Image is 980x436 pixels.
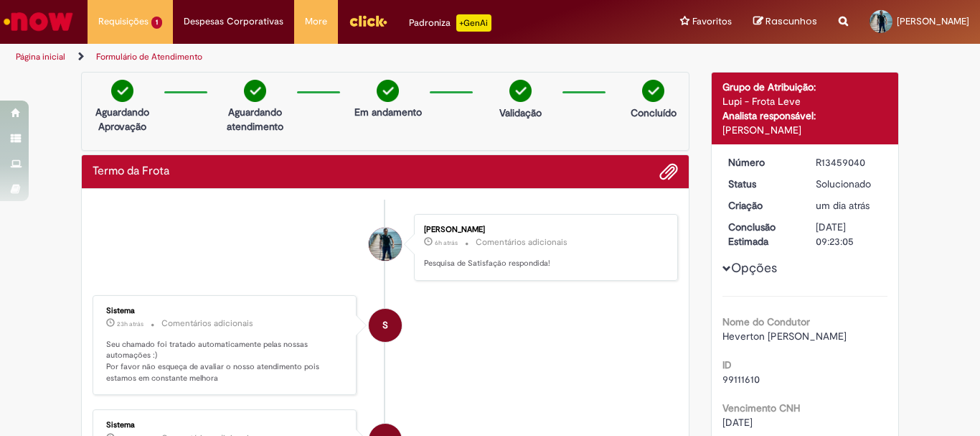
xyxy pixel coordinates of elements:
dt: Conclusão Estimada [717,220,806,249]
ul: Trilhas de página [11,44,643,70]
div: [PERSON_NAME] [424,226,663,234]
p: Validação [499,106,542,120]
div: [DATE] 09:23:05 [816,220,882,249]
div: Aguinaldo Matheus Damasceno [369,228,402,261]
time: 29/08/2025 10:38:16 [435,238,458,247]
img: check-circle-green.png [377,80,399,102]
div: Grupo de Atribuição: [722,80,888,94]
span: More [305,14,327,29]
img: check-circle-green.png [244,80,266,102]
img: check-circle-green.png [642,80,664,102]
span: Favoritos [692,14,732,29]
img: check-circle-green.png [509,80,532,102]
b: Vencimento CNH [722,402,800,414]
dt: Status [717,177,806,191]
div: Sistema [106,307,345,315]
div: Padroniza [409,14,491,32]
a: Página inicial [16,51,65,62]
span: Heverton [PERSON_NAME] [722,330,847,343]
div: 28/08/2025 16:14:47 [816,198,882,213]
div: Solucionado [816,177,882,191]
img: click_logo_yellow_360x200.png [349,10,387,32]
p: +GenAi [456,14,491,32]
b: Nome do Condutor [722,315,810,328]
div: [PERSON_NAME] [722,123,888,137]
span: Rascunhos [765,14,817,28]
div: Lupi - Frota Leve [722,94,888,108]
span: S [382,308,388,343]
span: um dia atrás [816,199,870,212]
time: 28/08/2025 16:14:47 [816,199,870,212]
a: Rascunhos [753,15,817,29]
div: Sistema [106,421,345,430]
p: Aguardando atendimento [220,105,290,134]
p: Aguardando Aprovação [88,105,157,134]
small: Comentários adicionais [161,317,253,330]
span: [DATE] [722,416,753,429]
span: 1 [151,17,162,29]
div: Analista responsável: [722,108,888,123]
h2: Termo da Frota Histórico de tíquete [93,165,169,178]
p: Seu chamado foi tratado automaticamente pelas nossas automações :) Por favor não esqueça de avali... [106,339,345,384]
div: System [369,309,402,342]
p: Em andamento [354,105,422,119]
img: check-circle-green.png [111,80,133,102]
dt: Número [717,155,806,170]
time: 28/08/2025 17:00:52 [117,320,143,328]
small: Comentários adicionais [476,236,567,249]
img: ServiceNow [1,7,75,36]
dt: Criação [717,198,806,213]
div: R13459040 [816,155,882,170]
p: Concluído [631,106,677,120]
span: Despesas Corporativas [184,14,283,29]
b: ID [722,358,732,371]
span: 23h atrás [117,320,143,328]
a: Formulário de Atendimento [96,51,202,62]
span: 6h atrás [435,238,458,247]
span: 99111610 [722,373,760,386]
p: Pesquisa de Satisfação respondida! [424,258,663,269]
button: Adicionar anexos [659,162,678,181]
span: Requisições [98,14,149,29]
span: [PERSON_NAME] [897,15,969,27]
